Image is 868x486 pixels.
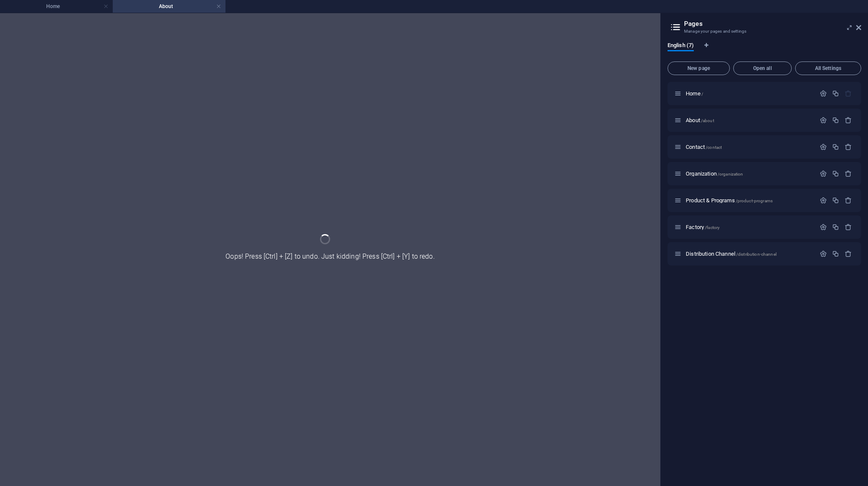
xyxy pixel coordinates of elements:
[832,143,839,151] div: Duplicate
[671,66,726,71] span: New page
[845,170,852,177] div: Remove
[845,90,852,97] div: The startpage cannot be deleted
[686,251,776,257] span: Click to open page
[736,252,776,257] span: /distribution-channel
[845,223,852,231] div: Remove
[683,224,815,230] div: Factory/factory
[668,40,694,52] span: English (7)
[845,197,852,204] div: Remove
[683,171,815,176] div: Organization/organization
[706,145,722,150] span: /contact
[684,20,861,28] h2: Pages
[845,143,852,151] div: Remove
[832,117,839,124] div: Duplicate
[832,223,839,231] div: Duplicate
[820,197,827,204] div: Settings
[832,197,839,204] div: Duplicate
[701,118,714,123] span: /about
[845,250,852,257] div: Remove
[820,250,827,257] div: Settings
[668,42,861,58] div: Language Tabs
[683,251,815,257] div: Distribution Channel/distribution-channel
[701,92,703,96] span: /
[686,90,703,97] span: Click to open page
[718,172,743,176] span: /organization
[683,144,815,150] div: Contact/contact
[845,117,852,124] div: Remove
[686,117,714,123] span: About
[733,61,792,75] button: Open all
[686,224,720,230] span: Click to open page
[820,117,827,124] div: Settings
[795,61,861,75] button: All Settings
[799,66,857,71] span: All Settings
[686,170,743,177] span: Click to open page
[683,198,815,203] div: Product & Programs/product-programs
[820,90,827,97] div: Settings
[113,2,225,11] h4: About
[684,28,844,35] h3: Manage your pages and settings
[820,223,827,231] div: Settings
[832,250,839,257] div: Duplicate
[668,61,730,75] button: New page
[820,170,827,177] div: Settings
[686,144,722,150] span: Click to open page
[832,90,839,97] div: Duplicate
[820,143,827,151] div: Settings
[686,197,773,204] span: Click to open page
[705,225,720,230] span: /factory
[832,170,839,177] div: Duplicate
[683,91,815,96] div: Home/
[683,117,815,123] div: About/about
[736,198,773,203] span: /product-programs
[737,66,788,71] span: Open all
